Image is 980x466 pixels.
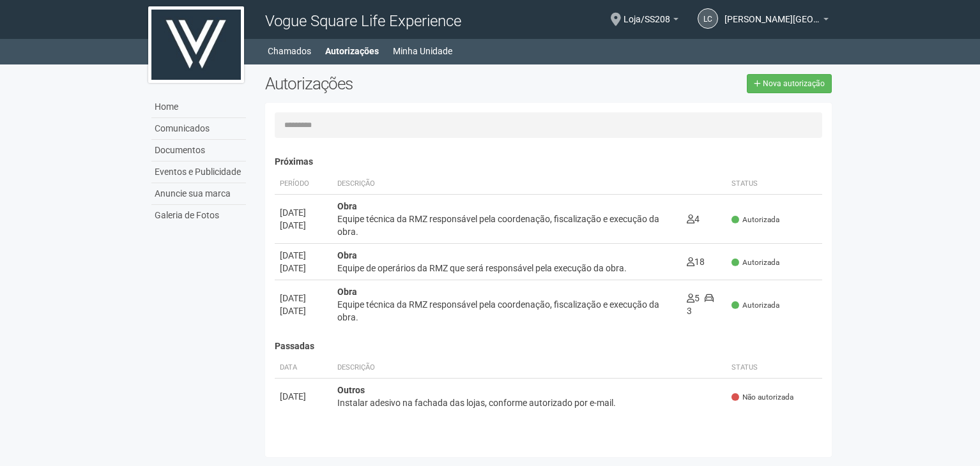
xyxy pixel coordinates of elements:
span: Nova autorização [763,79,825,88]
span: 4 [687,214,700,224]
a: Loja/SS208 [624,16,678,26]
a: Galeria de Fotos [151,205,246,226]
div: [DATE] [280,249,327,262]
th: Descrição [332,357,726,379]
a: Comunicados [151,118,246,140]
th: Descrição [332,174,681,195]
span: Autorizada [731,300,779,311]
h4: Passadas [275,342,822,351]
div: [DATE] [280,206,327,219]
div: [DATE] [280,262,327,274]
a: Minha Unidade [393,42,452,60]
span: Vogue Square Life Experience [265,12,461,30]
div: Equipe técnica da RMZ responsável pela coordenação, fiscalização e execução da obra. [337,298,676,324]
th: Data [275,357,332,379]
span: Não autorizada [731,392,793,403]
a: Eventos e Publicidade [151,162,246,183]
a: Chamados [268,42,311,60]
a: LC [698,8,718,29]
a: Anuncie sua marca [151,183,246,205]
span: Autorizada [731,257,779,268]
div: [DATE] [280,219,327,232]
h2: Autorizações [265,74,539,93]
th: Período [275,174,332,195]
div: Instalar adesivo na fachada das lojas, conforme autorizado por e-mail. [337,396,721,409]
div: [DATE] [280,292,327,304]
span: Leonardo Calandrini Lima [724,2,820,24]
h4: Próximas [275,157,822,167]
a: [PERSON_NAME][GEOGRAPHIC_DATA] [724,16,829,26]
img: logo.jpg [148,6,244,83]
strong: Obra [337,250,357,260]
th: Status [726,174,822,195]
div: [DATE] [280,390,327,403]
strong: Outros [337,385,365,395]
span: Loja/SS208 [624,2,670,24]
strong: Obra [337,201,357,211]
span: 5 [687,293,700,303]
th: Status [726,357,822,379]
div: [DATE] [280,304,327,317]
a: Nova autorização [747,74,832,93]
span: Autorizada [731,214,779,225]
span: 18 [687,257,705,267]
div: Equipe de operários da RMZ que será responsável pela execução da obra. [337,262,676,274]
a: Home [151,96,246,118]
span: 3 [687,293,714,316]
div: Equipe técnica da RMZ responsável pela coordenação, fiscalização e execução da obra. [337,213,676,238]
strong: Obra [337,287,357,297]
a: Documentos [151,140,246,162]
a: Autorizações [325,42,379,60]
